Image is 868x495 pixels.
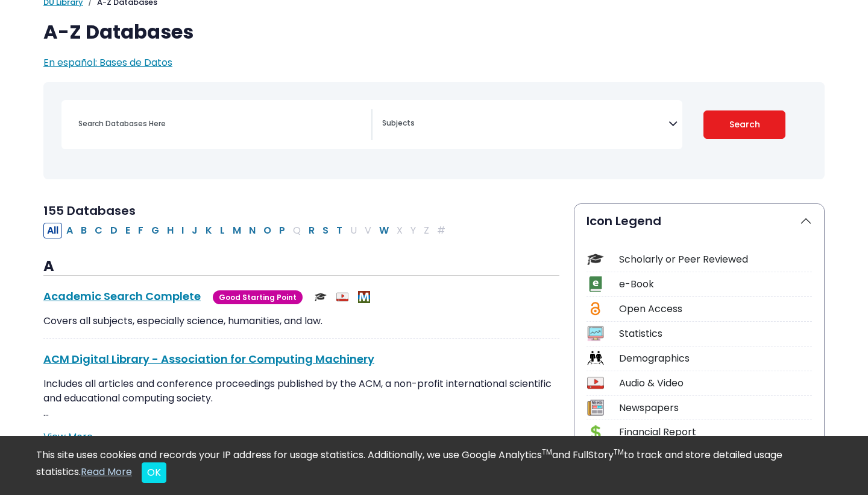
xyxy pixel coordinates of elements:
button: Filter Results F [134,223,147,238]
button: Filter Results D [107,223,121,238]
div: Statistics [619,327,812,341]
sup: TM [542,447,552,457]
span: Good Starting Point [213,290,303,304]
img: Icon Audio & Video [587,375,603,391]
a: ACM Digital Library - Association for Computing Machinery [43,351,374,366]
button: Filter Results P [275,223,289,238]
h3: A [43,258,559,276]
a: En español: Bases de Datos [43,56,172,69]
h1: A-Z Databases [43,21,825,43]
img: Audio & Video [336,291,348,303]
button: Filter Results A [63,223,77,238]
button: Filter Results T [333,223,346,238]
button: Filter Results N [245,223,259,238]
button: All [43,223,62,238]
button: Submit for Search Results [703,110,786,139]
img: MeL (Michigan electronic Library) [358,291,370,303]
button: Filter Results S [319,223,332,238]
img: Icon Open Access [588,301,603,317]
button: Filter Results I [178,223,187,238]
img: Icon Financial Report [587,424,603,441]
img: Scholarly or Peer Reviewed [315,291,327,303]
p: Covers all subjects, especially science, humanities, and law. [43,314,559,328]
button: Filter Results B [77,223,90,238]
sup: TM [614,447,624,457]
nav: Search filters [43,82,825,179]
div: This site uses cookies and records your IP address for usage statistics. Additionally, we use Goo... [36,448,832,483]
a: Read More [81,465,132,479]
button: Filter Results W [376,223,392,238]
button: Filter Results O [260,223,275,238]
div: Audio & Video [619,376,812,391]
button: Filter Results K [202,223,216,238]
input: Search database by title or keyword [71,115,371,132]
div: Newspapers [619,401,812,415]
div: Financial Report [619,425,812,439]
button: Filter Results M [229,223,245,238]
div: Demographics [619,351,812,366]
button: Filter Results R [305,223,318,238]
button: Filter Results E [122,223,134,238]
textarea: Search [382,120,668,129]
img: Icon Scholarly or Peer Reviewed [587,251,603,267]
div: Scholarly or Peer Reviewed [619,252,812,267]
button: Filter Results J [188,223,201,238]
img: Icon Newspapers [587,400,603,416]
div: Open Access [619,302,812,316]
img: Icon e-Book [587,276,603,292]
img: Icon Demographics [587,350,603,366]
button: Close [142,462,166,483]
a: View More [43,430,93,444]
button: Icon Legend [574,204,824,238]
a: Academic Search Complete [43,289,201,304]
button: Filter Results L [216,223,228,238]
button: Filter Results G [148,223,163,238]
button: Filter Results H [163,223,177,238]
span: 155 Databases [43,202,136,219]
p: Includes all articles and conference proceedings published by the ACM, a non-profit international... [43,377,559,420]
button: Filter Results C [91,223,106,238]
div: Alpha-list to filter by first letter of database name [43,223,450,237]
div: e-Book [619,277,812,292]
img: Icon Statistics [587,325,603,342]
